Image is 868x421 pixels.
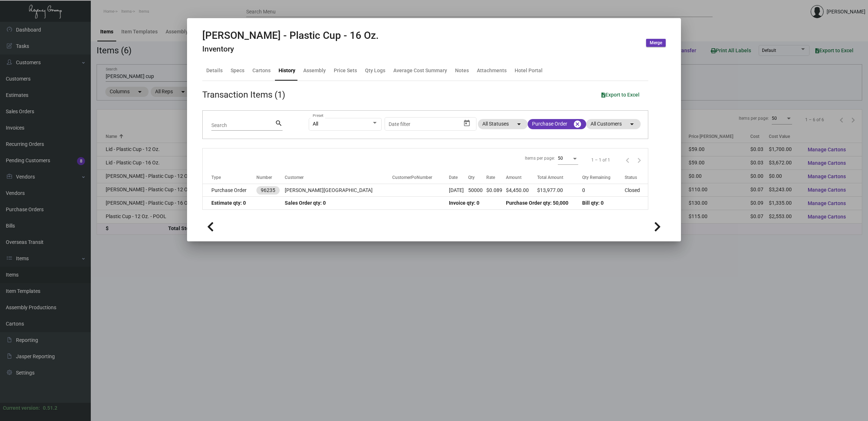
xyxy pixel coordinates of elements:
span: Merge [650,40,662,46]
div: Qty [468,174,475,181]
input: End date [417,121,452,127]
mat-icon: cancel [573,120,582,128]
mat-icon: arrow_drop_down [515,120,523,128]
mat-chip: All Customers [586,119,641,129]
div: Assembly [303,67,326,74]
div: Current version: [3,404,40,412]
div: Date [449,174,458,181]
mat-icon: search [275,119,283,128]
td: 0 [582,184,625,197]
td: Closed [625,184,648,197]
div: Total Amount [537,174,563,181]
div: CustomerPoNumber [392,174,432,181]
td: $0.089 [486,184,506,197]
h4: Inventory [202,45,379,54]
div: History [279,67,295,74]
div: CustomerPoNumber [392,174,449,181]
div: Hotel Portal [515,67,543,74]
mat-chip: Purchase Order [528,119,586,129]
div: Customer [285,174,304,181]
span: Invoice qty: 0 [449,200,479,206]
button: Next page [633,154,645,166]
td: 50000 [468,184,486,197]
div: Attachments [477,67,507,74]
div: Rate [486,174,506,181]
div: Status [625,174,648,181]
div: Average Cost Summary [393,67,447,74]
div: 1 – 1 of 1 [591,157,610,163]
div: Rate [486,174,495,181]
button: Export to Excel [596,88,645,101]
input: Start date [389,121,411,127]
div: Number [256,174,272,181]
h2: [PERSON_NAME] - Plastic Cup - 16 Oz. [202,29,379,42]
div: Details [206,67,223,74]
div: Number [256,174,285,181]
td: $13,977.00 [537,184,582,197]
button: Open calendar [461,117,473,129]
mat-chip: 96235 [256,186,280,195]
span: 50 [558,156,563,161]
mat-select: Items per page: [558,155,578,161]
span: Sales Order qty: 0 [285,200,326,206]
div: Price Sets [334,67,357,74]
td: Purchase Order [203,184,256,197]
div: Date [449,174,468,181]
span: All [313,121,318,127]
td: $4,450.00 [506,184,538,197]
span: Bill qty: 0 [582,200,604,206]
button: Previous page [622,154,633,166]
div: Specs [231,67,244,74]
div: Total Amount [537,174,582,181]
div: Qty Logs [365,67,385,74]
td: [PERSON_NAME][GEOGRAPHIC_DATA] [285,184,392,197]
div: Cartons [252,67,271,74]
div: Qty [468,174,486,181]
div: Transaction Items (1) [202,88,285,101]
div: Items per page: [525,155,555,162]
div: Status [625,174,637,181]
mat-chip: All Statuses [478,119,528,129]
div: Amount [506,174,522,181]
div: Qty Remaining [582,174,625,181]
div: Type [211,174,221,181]
div: Customer [285,174,392,181]
div: Amount [506,174,538,181]
mat-icon: arrow_drop_down [628,120,636,128]
td: [DATE] [449,184,468,197]
span: Export to Excel [601,92,640,98]
div: Qty Remaining [582,174,611,181]
div: Notes [455,67,469,74]
span: Estimate qty: 0 [211,200,246,206]
button: Merge [646,39,666,47]
div: Type [211,174,256,181]
span: Purchase Order qty: 50,000 [506,200,568,206]
div: 0.51.2 [43,404,57,412]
